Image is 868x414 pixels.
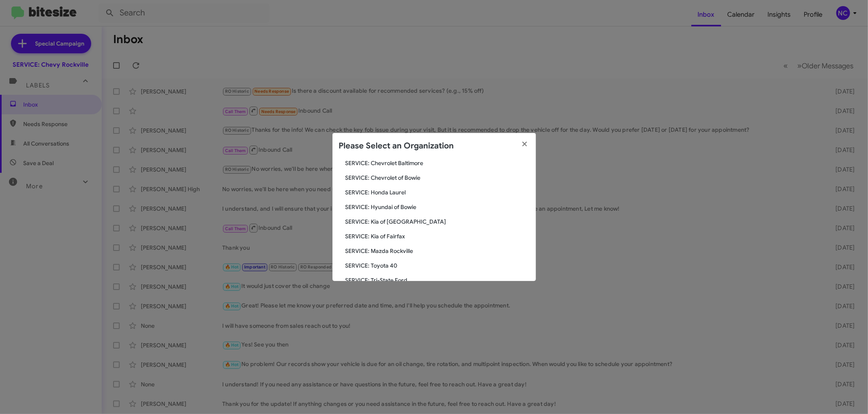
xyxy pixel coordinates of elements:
span: SERVICE: Kia of Fairfax [345,232,529,240]
span: SERVICE: Chevrolet Baltimore [345,159,529,167]
span: SERVICE: Tri-State Ford [345,276,529,284]
span: SERVICE: Kia of [GEOGRAPHIC_DATA] [345,218,529,226]
span: SERVICE: Toyota 40 [345,261,529,270]
span: SERVICE: Hyundai of Bowie [345,203,529,211]
h2: Please Select an Organization [339,139,454,153]
span: SERVICE: Mazda Rockville [345,247,529,255]
span: SERVICE: Honda Laurel [345,188,529,196]
span: SERVICE: Chevrolet of Bowie [345,174,529,182]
